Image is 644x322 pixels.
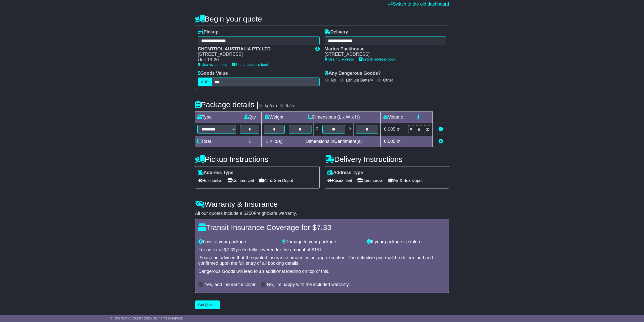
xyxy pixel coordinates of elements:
[195,300,220,309] button: Get Quotes
[198,71,228,76] label: Goods Value
[280,239,364,245] div: Damage to your package
[198,46,310,52] div: CHEMTROL AUSTRALIA PTY LTD
[314,247,322,252] span: 157
[195,200,449,208] h4: Warranty & Insurance
[198,78,212,86] label: AUD
[401,126,403,130] sup: 3
[196,239,280,245] div: Loss of your package
[364,239,448,245] div: If your package is stolen
[195,211,449,216] div: All our quotes include a $ FreightSafe warranty.
[347,123,354,136] td: x
[198,269,446,274] div: Dangerous Goods will lead to an additional loading on top of this.
[388,2,449,7] a: Switch to the old dashboard
[198,247,446,253] div: For an extra $ you're fully covered for the amount of $ .
[261,136,287,147] td: Kilo(s)
[259,177,293,184] span: Air & Sea Depot
[198,255,446,266] div: Please be advised that the quoted insurance amount is an approximation. The definitive price will...
[383,78,393,83] label: Other
[198,57,310,63] div: Unit 19-20
[110,316,183,320] span: © One World Courier 2025. All rights reserved.
[232,63,269,67] a: Search address book
[331,78,336,83] label: No
[314,123,320,136] td: x
[325,29,348,35] label: Delivery
[401,138,403,142] sup: 3
[266,139,268,144] span: 1
[227,177,254,184] span: Commercial
[397,127,403,132] span: m
[317,223,331,232] span: 7.33
[238,136,261,147] td: 1
[384,127,396,132] span: 0.005
[205,282,256,288] label: Yes, add insurance cover
[325,46,441,52] div: Marios Packhouse
[198,177,222,184] span: Residential
[261,111,287,123] td: Weight
[227,247,236,252] span: 7.33
[359,57,396,61] a: Search address book
[195,155,320,163] h4: Pickup Instructions
[439,139,443,144] a: Add new item
[195,136,238,147] td: Total
[397,139,403,144] span: m
[325,71,381,76] label: Any Dangerous Goods?
[381,111,406,123] td: Volume
[357,177,383,184] span: Commercial
[388,177,423,184] span: Air & Sea Depot
[198,29,219,35] label: Pickup
[327,177,352,184] span: Residential
[195,111,238,123] td: Type
[198,52,310,57] div: [STREET_ADDRESS]
[195,15,449,23] h4: Begin your quote
[439,127,443,132] a: Remove this item
[286,103,294,109] label: lb/in
[265,103,277,109] label: kg/cm
[325,57,354,61] a: Use my address
[198,223,446,232] h4: Transit Insurance Coverage for $
[287,136,381,147] td: Dimensions in Centimetre(s)
[346,78,373,83] label: Lithium Battery
[195,100,259,109] h4: Package details |
[325,155,449,163] h4: Delivery Instructions
[325,52,441,57] div: [STREET_ADDRESS]
[238,111,261,123] td: Qty
[267,282,349,288] label: No, I'm happy with the included warranty
[384,139,396,144] span: 0.005
[327,170,363,176] label: Address Type
[198,63,227,67] a: Use my address
[287,111,381,123] td: Dimensions (L x W x H)
[246,211,254,216] span: 250
[198,170,234,176] label: Address Type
